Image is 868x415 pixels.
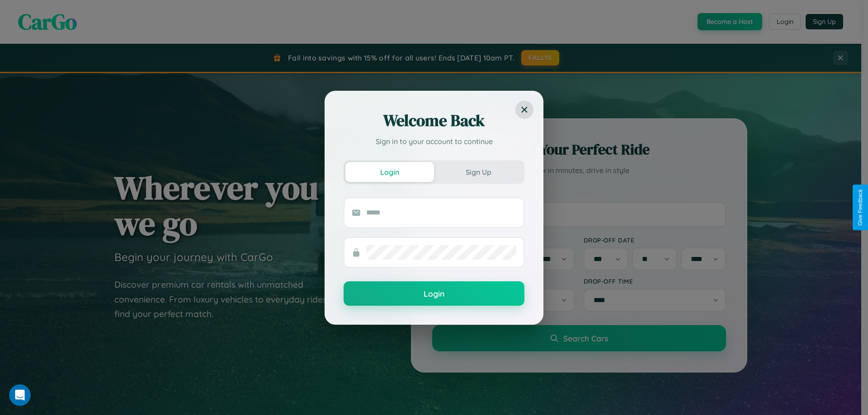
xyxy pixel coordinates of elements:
[344,281,524,306] button: Login
[434,162,523,182] button: Sign Up
[344,110,524,131] h2: Welcome Back
[857,189,863,226] div: Give Feedback
[9,384,31,406] iframe: Intercom live chat
[345,162,434,182] button: Login
[344,136,524,147] p: Sign in to your account to continue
